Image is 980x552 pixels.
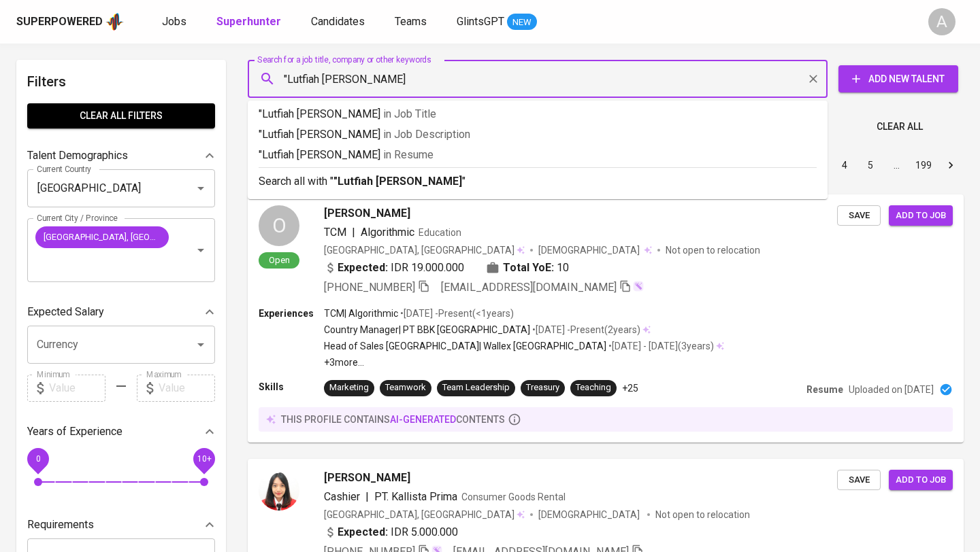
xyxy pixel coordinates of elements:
span: Education [419,227,461,238]
span: [DEMOGRAPHIC_DATA] [538,508,642,521]
p: Country Manager | PT BBK [GEOGRAPHIC_DATA] [324,323,530,337]
button: Go to page 5 [860,154,881,176]
a: Superhunter [216,14,284,31]
p: this profile contains contents [281,413,505,426]
input: Value [49,375,105,402]
span: 0 [35,453,40,463]
button: Add to job [889,470,953,491]
span: [PERSON_NAME] [324,470,410,486]
span: Jobs [162,15,186,28]
span: Teams [395,15,427,28]
span: [GEOGRAPHIC_DATA], [GEOGRAPHIC_DATA] [35,230,169,243]
p: Uploaded on [DATE] [849,383,934,396]
button: Go to next page [940,154,962,176]
span: Clear All [877,118,923,135]
div: [GEOGRAPHIC_DATA], [GEOGRAPHIC_DATA] [324,508,525,521]
b: Total YoE: [503,260,554,276]
span: | [365,489,369,505]
b: Expected: [338,260,388,276]
button: Save [837,470,881,491]
div: Expected Salary [27,298,215,326]
p: "Lutfiah [PERSON_NAME] [259,126,817,143]
span: Save [844,208,874,224]
span: in Job Description [383,128,470,141]
b: Superhunter [216,15,281,28]
span: Cashier [324,490,360,503]
a: Jobs [162,14,189,31]
p: +25 [622,381,638,395]
div: Marketing [329,381,369,394]
button: Open [191,241,210,260]
p: TCM | Algorithmic [324,307,398,320]
div: Talent Demographics [27,142,215,169]
span: Algorithmic [361,226,414,239]
p: • [DATE] - [DATE] ( 3 years ) [606,339,714,353]
button: Go to page 199 [911,154,936,176]
span: AI-generated [390,414,456,425]
p: Head of Sales [GEOGRAPHIC_DATA] | Wallex [GEOGRAPHIC_DATA] [324,339,606,353]
div: [GEOGRAPHIC_DATA], [GEOGRAPHIC_DATA] [35,226,169,248]
p: Resume [806,383,843,396]
span: PT. Kallista Prima [374,490,457,503]
button: Clear All filters [27,103,215,128]
span: GlintsGPT [457,15,504,28]
div: Years of Experience [27,418,215,445]
span: Add to job [896,472,946,488]
span: NEW [507,16,537,29]
img: ca18d02654174ba39ba8bc54e5042259.jpg [259,470,299,511]
button: Save [837,205,881,226]
img: app logo [105,12,124,32]
span: Save [844,472,874,488]
div: [GEOGRAPHIC_DATA], [GEOGRAPHIC_DATA] [324,243,525,257]
p: Search all with " " [259,173,817,190]
p: Requirements [27,517,94,533]
button: Clear [804,69,823,88]
button: Go to page 4 [834,154,855,176]
div: Team Leadership [442,381,510,394]
span: [DEMOGRAPHIC_DATA] [538,243,642,257]
span: Add New Talent [849,71,947,88]
h6: Filters [27,71,215,92]
nav: pagination navigation [728,154,964,176]
p: Years of Experience [27,424,122,440]
button: Open [191,179,210,198]
div: IDR 19.000.000 [324,260,464,276]
button: Clear All [871,114,928,139]
a: Candidates [311,14,367,31]
a: OOpen[PERSON_NAME]TCM|AlgorithmicEducation[GEOGRAPHIC_DATA], [GEOGRAPHIC_DATA][DEMOGRAPHIC_DATA] ... [248,194,964,443]
p: Experiences [259,307,324,320]
div: Treasury [526,381,559,394]
a: Teams [395,14,429,31]
span: 10+ [197,453,211,463]
p: Talent Demographics [27,148,128,164]
span: Clear All filters [38,107,204,124]
span: [EMAIL_ADDRESS][DOMAIN_NAME] [441,281,617,294]
span: [PHONE_NUMBER] [324,281,415,294]
p: • [DATE] - Present ( <1 years ) [398,307,514,320]
div: Teamwork [385,381,426,394]
button: Add New Talent [838,65,958,92]
span: [PERSON_NAME] [324,205,410,222]
p: +3 more ... [324,356,724,369]
p: • [DATE] - Present ( 2 years ) [530,323,640,337]
span: Add to job [896,208,946,224]
span: in Job Title [383,107,436,120]
div: A [928,8,955,35]
span: Candidates [311,15,365,28]
span: | [352,224,355,241]
span: 10 [557,260,569,276]
div: IDR 5.000.000 [324,524,458,540]
div: Teaching [576,381,611,394]
div: … [885,158,907,172]
button: Add to job [889,205,953,226]
p: Skills [259,380,324,394]
p: Not open to relocation [655,508,750,521]
span: Open [263,254,295,266]
span: in Resume [383,148,434,161]
input: Value [159,375,215,402]
img: magic_wand.svg [633,281,644,292]
b: Expected: [338,524,388,540]
p: Expected Salary [27,304,104,320]
span: Consumer Goods Rental [461,491,566,502]
a: GlintsGPT NEW [457,14,537,31]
